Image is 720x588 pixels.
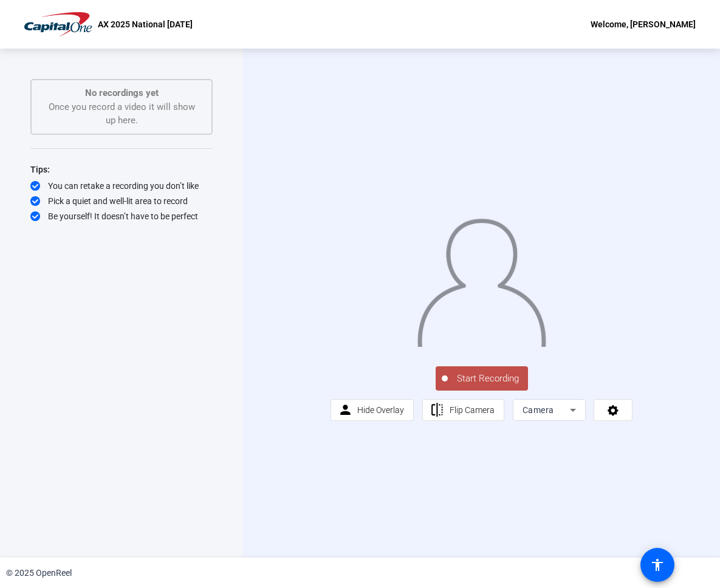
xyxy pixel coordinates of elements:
div: You can retake a recording you don’t like [30,180,213,192]
p: No recordings yet [44,86,199,100]
div: Welcome, [PERSON_NAME] [591,17,696,32]
div: Once you record a video it will show up here. [44,86,199,128]
button: Flip Camera [422,399,504,421]
img: OpenReel logo [24,12,92,36]
mat-icon: person [338,403,353,418]
button: Start Recording [436,366,528,391]
span: Hide Overlay [357,405,404,415]
div: Be yourself! It doesn’t have to be perfect [30,210,213,222]
mat-icon: flip [430,403,445,418]
div: Tips: [30,162,213,177]
button: Hide Overlay [331,399,414,421]
span: Flip Camera [450,405,495,415]
img: overlay [416,211,547,347]
div: Pick a quiet and well-lit area to record [30,195,213,207]
span: Camera [523,405,554,415]
span: Start Recording [448,372,528,386]
div: © 2025 OpenReel [6,567,72,579]
p: AX 2025 National [DATE] [98,17,193,32]
mat-icon: accessibility [650,558,665,572]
